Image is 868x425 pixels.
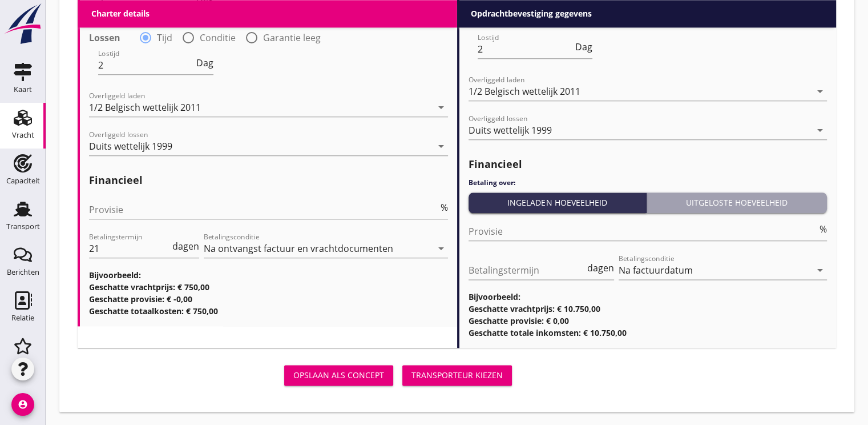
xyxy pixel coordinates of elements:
[157,32,172,43] label: Tijd
[469,261,586,279] input: Betalingstermijn
[469,16,500,27] strong: Lossen
[473,197,642,209] div: Ingeladen hoeveelheid
[14,86,32,93] div: Kaart
[89,305,448,317] h3: Geschatte totaalkosten: € 750,00
[469,178,827,188] h4: Betaling over:
[817,224,827,234] div: %
[6,223,40,230] div: Transport
[643,16,700,27] label: Garantie leeg
[284,365,393,386] button: Opslaan als concept
[536,16,552,27] label: Tijd
[11,314,34,322] div: Relatie
[11,393,34,416] i: account_circle
[434,242,448,255] i: arrow_drop_down
[469,291,827,303] h3: Bijvoorbeeld:
[585,263,614,272] div: dagen
[469,125,552,135] div: Duits wettelijk 1999
[469,86,580,97] div: 1/2 Belgisch wettelijk 2011
[575,42,592,51] span: Dag
[89,281,448,293] h3: Geschatte vrachtprijs: € 750,00
[402,365,512,386] button: Transporteur kiezen
[204,243,393,254] div: Na ontvangst factuur en vrachtdocumenten
[2,3,43,45] img: logo-small.a267ee39.svg
[813,263,827,277] i: arrow_drop_down
[647,193,827,213] button: Uitgeloste hoeveelheid
[6,177,40,185] div: Capaciteit
[89,102,201,113] div: 1/2 Belgisch wettelijk 2011
[469,315,827,327] h3: Geschatte provisie: € 0,00
[438,203,448,212] div: %
[89,173,448,188] h2: Financieel
[579,16,615,27] label: Conditie
[98,56,194,74] input: Lostijd
[89,32,120,43] strong: Lossen
[469,327,827,339] h3: Geschatte totale inkomsten: € 10.750,00
[263,32,321,43] label: Garantie leeg
[469,157,827,172] h2: Financieel
[89,201,438,219] input: Provisie
[293,369,384,381] div: Opslaan als concept
[170,242,199,251] div: dagen
[813,85,827,98] i: arrow_drop_down
[89,141,172,151] div: Duits wettelijk 1999
[469,303,827,315] h3: Geschatte vrachtprijs: € 10.750,00
[89,293,448,305] h3: Geschatte provisie: € -0,00
[434,101,448,114] i: arrow_drop_down
[469,193,647,213] button: Ingeladen hoeveelheid
[411,369,503,381] div: Transporteur kiezen
[469,222,818,240] input: Provisie
[813,123,827,137] i: arrow_drop_down
[89,269,448,281] h3: Bijvoorbeeld:
[651,197,822,209] div: Uitgeloste hoeveelheid
[7,268,39,276] div: Berichten
[200,32,236,43] label: Conditie
[478,40,574,58] input: Lostijd
[89,239,170,258] input: Betalingstermijn
[196,58,213,67] span: Dag
[12,131,34,139] div: Vracht
[434,139,448,153] i: arrow_drop_down
[619,265,693,275] div: Na factuurdatum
